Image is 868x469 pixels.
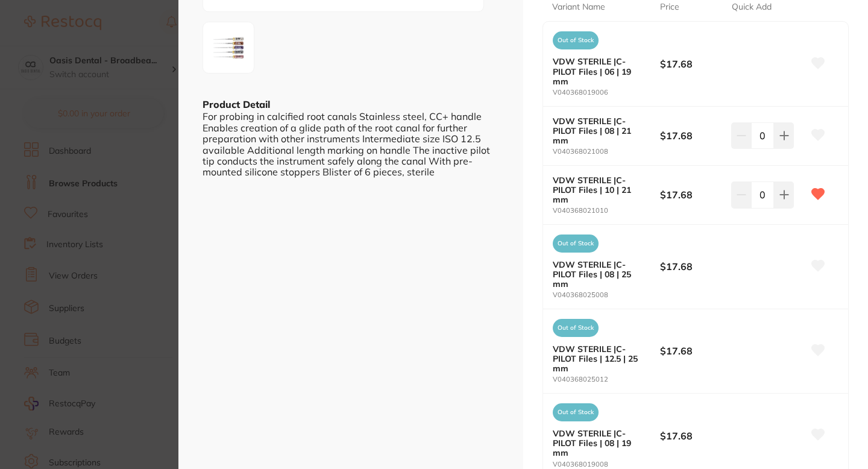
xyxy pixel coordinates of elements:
[660,260,725,273] b: $17.68
[203,98,270,110] b: Product Detail
[203,111,499,177] div: For probing in calcified root canals Stainless steel, CC+ handle Enables creation of a glide path...
[553,376,660,383] small: V040368025012
[553,116,649,145] b: VDW STERILE |C-PILOT Files | 08 | 21 mm
[660,429,725,442] b: $17.68
[553,344,649,373] b: VDW STERILE |C-PILOT Files | 12.5 | 25 mm
[660,129,725,142] b: $17.68
[553,89,660,96] small: V040368019006
[553,260,649,289] b: VDW STERILE |C-PILOT Files | 08 | 25 mm
[553,403,599,421] span: Out of Stock
[553,175,649,204] b: VDW STERILE |C-PILOT Files | 10 | 21 mm
[553,207,660,215] small: V040368021010
[553,148,660,156] small: V040368021008
[553,319,599,337] span: Out of Stock
[553,291,660,299] small: V040368025008
[660,344,725,357] b: $17.68
[553,234,599,253] span: Out of Stock
[732,1,772,13] p: Quick Add
[553,57,649,86] b: VDW STERILE |C-PILOT Files | 06 | 19 mm
[660,57,725,71] b: $17.68
[553,461,660,468] small: V040368019008
[660,188,725,201] b: $17.68
[553,31,599,49] span: Out of Stock
[553,429,649,458] b: VDW STERILE |C-PILOT Files | 08 | 19 mm
[660,1,679,13] p: Price
[552,1,605,13] p: Variant Name
[207,26,250,69] img: LUZpbGVzLnBuZw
